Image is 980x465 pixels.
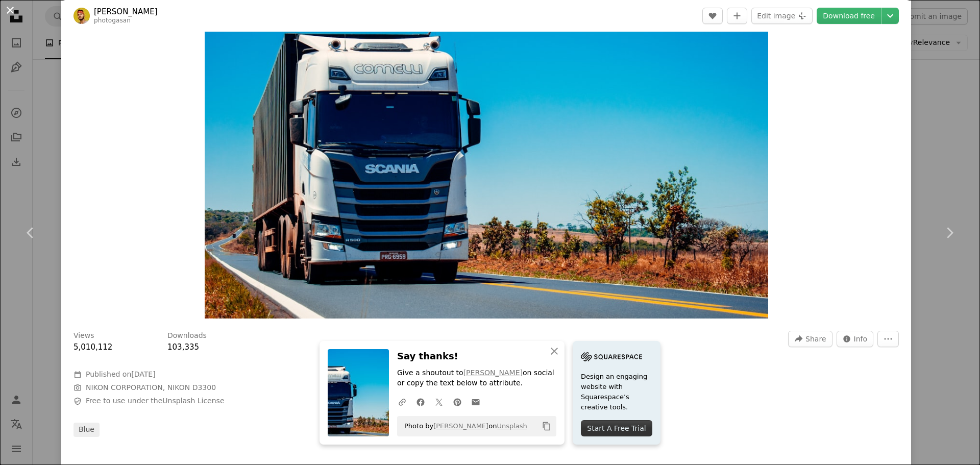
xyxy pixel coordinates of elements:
h3: Downloads [167,331,207,341]
a: [PERSON_NAME] [433,422,488,430]
a: Share on Facebook [411,391,430,412]
img: file-1705255347840-230a6ab5bca9image [581,349,642,364]
time: October 1, 2020 at 3:30:54 PM EST [131,370,155,378]
span: Info [854,331,868,347]
a: Design an engaging website with Squarespace’s creative tools.Start A Free Trial [573,341,660,445]
a: Unsplash License [162,397,224,405]
a: blue [73,423,100,437]
p: Give a shoutout to on social or copy the text below to attribute. [397,368,556,388]
span: Photo by on [399,418,527,434]
span: Published on [86,370,156,378]
a: Share on Twitter [430,391,448,412]
button: More Actions [877,331,899,347]
button: Like [702,8,723,24]
a: photogasan [94,17,131,24]
span: 5,010,112 [73,342,112,352]
button: NIKON CORPORATION, NIKON D3300 [86,383,216,393]
a: [PERSON_NAME] [463,369,523,377]
span: Share [805,331,826,347]
button: Copy to clipboard [538,418,555,435]
h3: Say thanks! [397,349,556,364]
button: Add to Collection [727,8,747,24]
span: 103,335 [167,342,199,352]
img: Go to Gabriel Santos's profile [73,8,90,24]
a: [PERSON_NAME] [94,7,158,17]
a: Unsplash [497,422,527,430]
button: Stats about this image [837,331,874,347]
button: Edit image [751,8,813,24]
div: Start A Free Trial [581,420,652,436]
a: Share on Pinterest [448,391,467,412]
h3: Views [73,331,94,341]
span: Free to use under the [86,396,225,406]
button: Choose download size [881,8,899,24]
button: Share this image [788,331,832,347]
span: Design an engaging website with Squarespace’s creative tools. [581,372,652,412]
a: Download free [817,8,881,24]
a: Share over email [467,391,485,412]
a: Next [919,184,980,282]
